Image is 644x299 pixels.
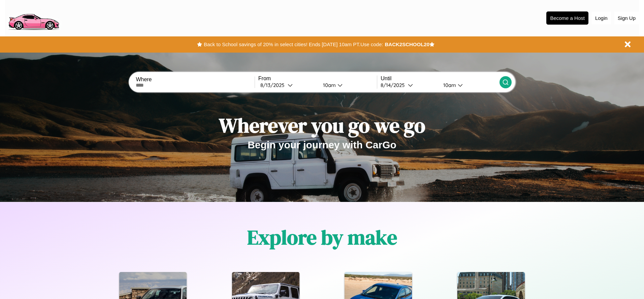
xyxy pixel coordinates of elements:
button: 10am [318,82,377,89]
button: 10am [438,82,499,89]
button: Sign Up [614,12,639,24]
div: 10am [320,82,337,88]
h1: Explore by make [247,223,397,251]
img: logo [5,3,62,32]
button: Login [592,12,611,24]
button: Become a Host [546,11,588,25]
div: 8 / 14 / 2025 [381,82,408,88]
button: 8/13/2025 [258,82,318,89]
b: BACK2SCHOOL20 [385,41,429,47]
label: Where [136,77,254,83]
label: From [258,76,377,82]
div: 10am [440,82,458,88]
label: Until [381,76,499,82]
div: 8 / 13 / 2025 [260,82,288,88]
button: Back to School savings of 20% in select cities! Ends [DATE] 10am PT.Use code: [202,40,385,49]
